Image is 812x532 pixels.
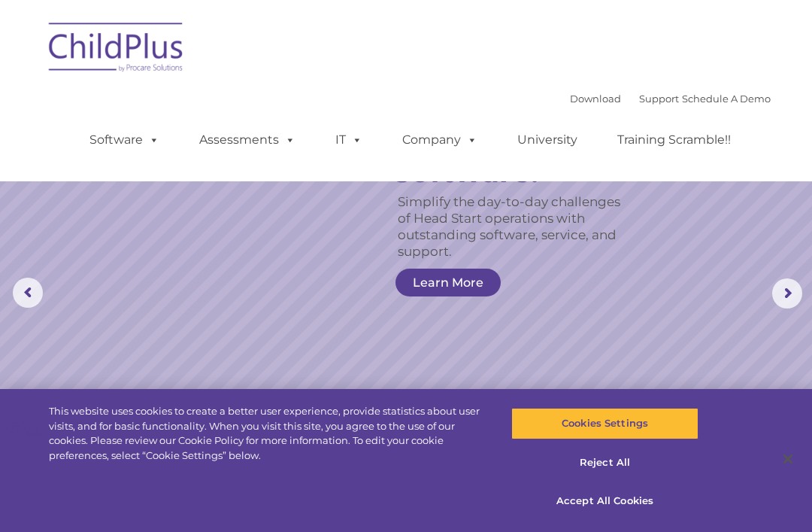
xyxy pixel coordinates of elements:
[184,125,311,155] a: Assessments
[387,125,492,155] a: Company
[511,408,698,439] button: Cookies Settings
[49,404,487,463] div: This website uses cookies to create a better user experience, provide statistics about user visit...
[320,125,377,155] a: IT
[639,93,679,105] a: Support
[602,125,746,155] a: Training Scramble!!
[771,442,804,476] button: Close
[570,93,621,105] a: Download
[511,447,698,479] button: Reject All
[570,93,771,105] font: |
[41,12,192,87] img: ChildPlus by Procare Solutions
[74,125,174,155] a: Software
[682,93,771,105] a: Schedule A Demo
[511,485,698,517] button: Accept All Cookies
[395,269,501,296] a: Learn More
[395,95,648,187] rs-layer: The ORIGINAL Head Start software.
[398,193,635,260] rs-layer: Simplify the day-to-day challenges of Head Start operations with outstanding software, service, a...
[502,125,592,155] a: University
